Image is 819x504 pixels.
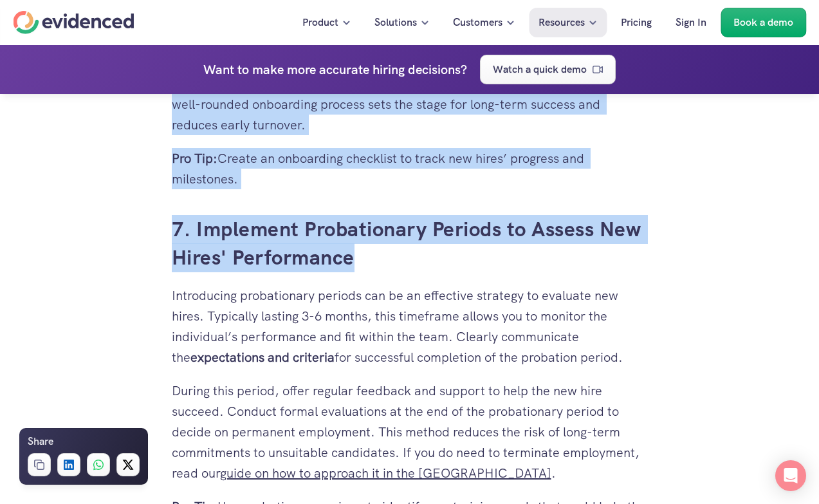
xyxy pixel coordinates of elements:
p: Book a demo [733,14,793,31]
p: Solutions [374,14,417,31]
a: Book a demo [721,8,806,37]
p: Watch a quick demo [493,61,587,78]
h6: Share [28,433,53,450]
a: Sign In [666,8,716,37]
a: Watch a quick demo [480,55,616,84]
p: Resources [538,14,585,31]
p: Sign In [676,14,706,31]
p: Customers [453,14,502,31]
strong: expectations and criteria [190,349,335,366]
a: Home [13,11,134,34]
p: During this period, offer regular feedback and support to help the new hire succeed. Conduct form... [172,380,648,483]
p: Introducing probationary periods can be an effective strategy to evaluate new hires. Typically la... [172,285,648,368]
h4: Want to make more accurate hiring decisions? [203,59,467,80]
p: Product [302,14,338,31]
div: Open Intercom Messenger [775,460,806,491]
a: Pricing [611,8,661,37]
a: guide on how to approach it in the [GEOGRAPHIC_DATA] [220,465,551,481]
a: 7. Implement Probationary Periods to Assess New Hires' Performance [172,216,647,272]
p: Create an onboarding checklist to track new hires’ progress and milestones. [172,148,648,189]
strong: Pro Tip: [172,150,217,167]
p: Pricing [621,14,652,31]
